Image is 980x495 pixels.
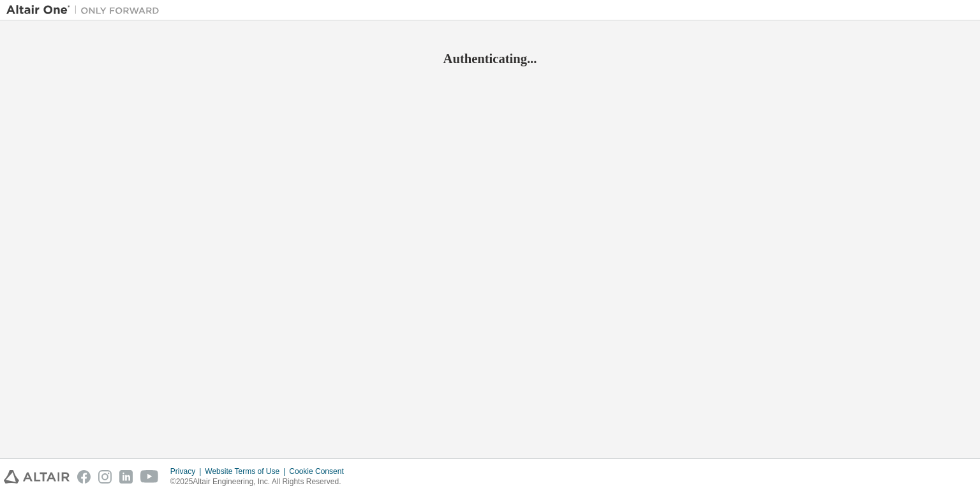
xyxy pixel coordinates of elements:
[119,470,133,484] img: linkedin.svg
[170,466,205,477] div: Privacy
[4,470,70,484] img: altair_logo.svg
[205,466,289,477] div: Website Terms of Use
[77,470,91,484] img: facebook.svg
[140,470,159,484] img: youtube.svg
[98,470,112,484] img: instagram.svg
[6,4,166,17] img: Altair One
[289,466,351,477] div: Cookie Consent
[170,477,352,487] p: © 2025 Altair Engineering, Inc. All Rights Reserved.
[6,50,974,67] h2: Authenticating...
